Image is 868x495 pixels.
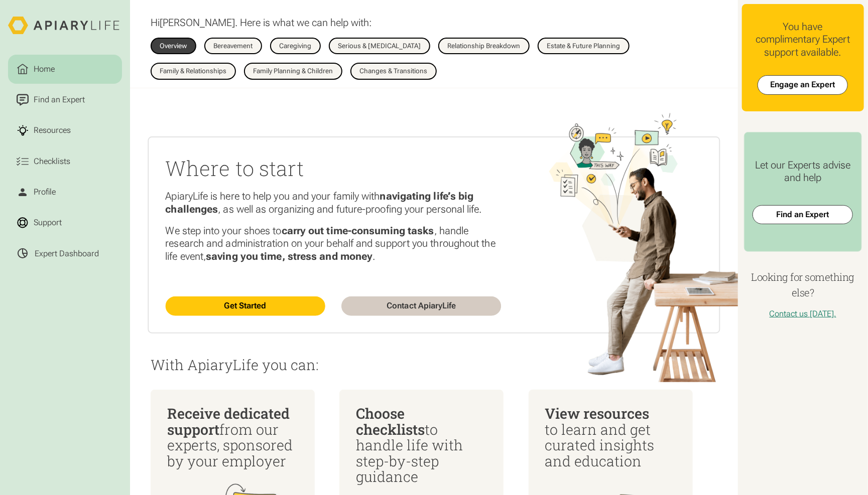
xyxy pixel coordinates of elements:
[438,38,530,55] a: Relationship Breakdown
[166,154,502,182] h2: Where to start
[448,43,521,50] div: Relationship Breakdown
[280,43,312,50] div: Caregiving
[166,190,474,215] strong: navigating life’s big challenges
[151,38,196,55] a: Overview
[160,17,235,29] span: [PERSON_NAME]
[770,309,836,318] a: Contact us [DATE].
[204,38,262,55] a: Bereavement
[8,178,122,207] a: Profile
[750,21,855,59] div: You have complimentary Expert support available.
[8,147,122,176] a: Checklists
[167,406,299,469] div: from our experts, sponsored by your employer
[32,63,57,76] div: Home
[329,38,430,55] a: Serious & [MEDICAL_DATA]
[356,404,425,438] span: Choose checklists
[32,155,72,168] div: Checklists
[538,38,630,55] a: Estate & Future Planning
[151,357,717,373] p: With ApiaryLife you can:
[545,404,649,423] span: View resources
[8,239,122,268] a: Expert Dashboard
[360,68,428,75] div: Changes & Transitions
[32,94,87,106] div: Find an Expert
[545,406,676,469] div: to learn and get curated insights and education
[270,38,321,55] a: Caregiving
[214,43,253,50] div: Bereavement
[206,250,373,262] strong: saving you time, stress and money
[8,209,122,237] a: Support
[8,55,122,83] a: Home
[356,406,487,484] div: to handle life with step-by-step guidance
[151,17,372,30] p: Hi . Here is what we can help with:
[254,68,333,75] div: Family Planning & Children
[8,116,122,145] a: Resources
[342,296,502,316] a: Contact ApiaryLife
[32,217,64,229] div: Support
[338,43,421,50] div: Serious & [MEDICAL_DATA]
[35,249,99,259] div: Expert Dashboard
[166,296,325,316] a: Get Started
[742,270,864,300] h4: Looking for something else?
[32,124,73,137] div: Resources
[753,205,853,225] a: Find an Expert
[167,404,290,438] span: Receive dedicated support
[166,190,502,216] p: ApiaryLife is here to help you and your family with , as well as organizing and future-proofing y...
[753,159,853,185] div: Let our Experts advise and help
[151,63,236,80] a: Family & Relationships
[350,63,437,80] a: Changes & Transitions
[32,186,58,199] div: Profile
[8,86,122,114] a: Find an Expert
[160,68,227,75] div: Family & Relationships
[758,75,848,95] a: Engage an Expert
[244,63,342,80] a: Family Planning & Children
[547,43,621,50] div: Estate & Future Planning
[282,225,434,237] strong: carry out time-consuming tasks
[166,225,502,263] p: We step into your shoes to , handle research and administration on your behalf and support you th...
